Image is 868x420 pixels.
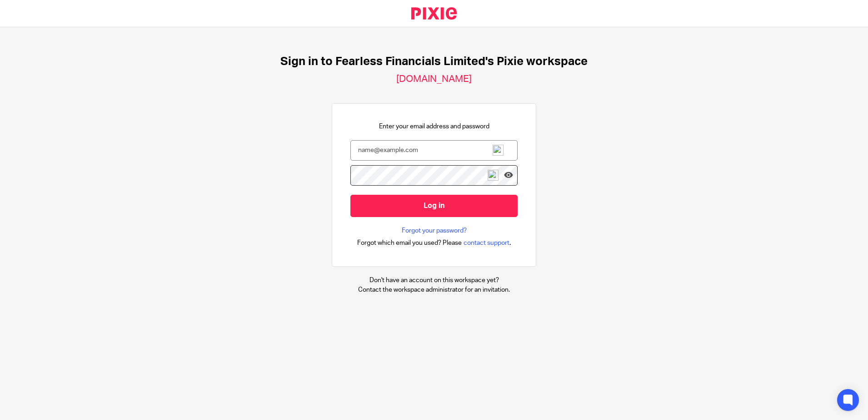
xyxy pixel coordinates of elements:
p: Don't have an account on this workspace yet? [358,276,510,285]
input: Log in [350,195,518,217]
h2: [DOMAIN_NAME] [396,73,472,85]
p: Enter your email address and password [379,122,489,131]
img: npw-badge-icon-locked.svg [488,170,499,181]
span: Forgot which email you used? Please [357,238,462,248]
p: Contact the workspace administrator for an invitation. [358,285,510,294]
span: contact support [464,238,509,248]
img: npw-badge-icon-locked.svg [493,145,504,156]
div: . [357,238,511,248]
a: Forgot your password? [402,226,467,235]
input: name@example.com [350,140,518,161]
h1: Sign in to Fearless Financials Limited's Pixie workspace [280,55,588,69]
